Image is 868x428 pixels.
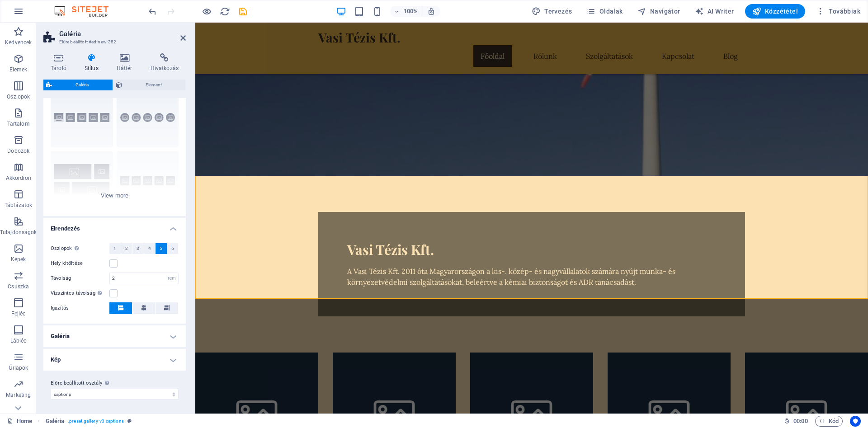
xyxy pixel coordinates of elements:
p: Tartalom [7,120,30,127]
i: Mentés (Ctrl+S) [238,6,248,17]
i: Ez az elem egy testreszabható előre beállítás [127,419,132,423]
button: 3 [132,243,144,254]
span: Kód [819,416,839,427]
span: 4 [148,243,151,254]
h4: Háttér [109,53,143,72]
p: Dobozok [7,147,29,155]
p: Kedvencek [5,39,32,46]
button: Oldalak [583,4,626,19]
span: 5 [160,243,162,254]
button: 100% [390,6,422,17]
span: Továbbiak [816,7,860,16]
p: Fejléc [11,310,26,317]
h4: Kép [43,349,186,371]
span: : [800,418,801,424]
button: 1 [109,243,121,254]
span: 2 [125,243,128,254]
span: Galéria [55,80,110,90]
button: Közzététel [745,4,805,19]
h4: Tároló [43,53,77,72]
button: 2 [121,243,132,254]
label: Oszlopok [51,243,109,254]
button: 4 [144,243,156,254]
i: Weboldal újratöltése [220,6,230,17]
button: 5 [156,243,167,254]
nav: breadcrumb [46,416,132,427]
button: Tervezés [528,4,576,19]
button: AI Writer [691,4,738,19]
h4: Galéria [43,325,186,347]
i: Átméretezés esetén automatikusan beállítja a nagyítási szintet a választott eszköznek megfelelően. [427,7,435,15]
button: Kód [815,416,843,427]
p: Akkordion [6,174,31,182]
p: Űrlapok [9,364,28,372]
span: Navigátor [637,7,680,16]
p: Elemek [9,66,28,73]
p: Csúszka [8,283,29,290]
h6: 100% [404,6,418,17]
div: Tervezés (Ctrl+Alt+Y) [528,4,576,19]
button: 6 [167,243,179,254]
label: Távolság [51,276,109,281]
p: Oszlopok [7,93,30,100]
span: AI Writer [695,7,734,16]
h6: Munkamenet idő [784,416,808,427]
span: 3 [137,243,139,254]
i: Visszavonás: Elem hozzáadása (Ctrl+Z) [147,6,158,17]
label: Hely kitöltése [51,258,109,269]
h2: Galéria [59,30,186,38]
button: Element [113,80,186,90]
p: Táblázatok [5,202,32,209]
label: Vízszintes távolság [51,288,109,299]
span: Közzététel [752,7,798,16]
span: Tervezés [532,7,572,16]
button: Kattintson ide az előnézeti módból való kilépéshez és a szerkesztés folytatásához [201,6,212,17]
img: Editor Logo [52,6,120,17]
h4: Elrendezés [43,218,186,234]
button: undo [147,6,158,17]
span: 00 00 [793,416,807,427]
span: . preset-gallery-v3-captions [68,416,124,427]
button: Továbbiak [812,4,864,19]
button: Galéria [43,80,113,90]
button: save [237,6,248,17]
button: reload [219,6,230,17]
p: Képek [11,256,26,263]
span: Element [125,80,183,90]
label: Előre beállított osztály [51,378,179,389]
span: 1 [113,243,116,254]
h4: Stílus [77,53,109,72]
span: Oldalak [586,7,623,16]
a: Kattintson a kijelölés megszüntetéséhez. Dupla kattintás az oldalak megnyitásához [7,416,32,427]
span: 6 [171,243,174,254]
p: Lábléc [10,337,27,344]
h4: Hivatkozás [143,53,186,72]
button: Navigátor [634,4,684,19]
h3: Előre beállított #ed-new-352 [59,38,168,46]
label: Igazítás [51,303,109,314]
button: Usercentrics [850,416,861,427]
span: Kattintson a kijelöléshez. Dupla kattintás az szerkesztéshez [46,416,65,427]
p: Marketing [6,391,31,399]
